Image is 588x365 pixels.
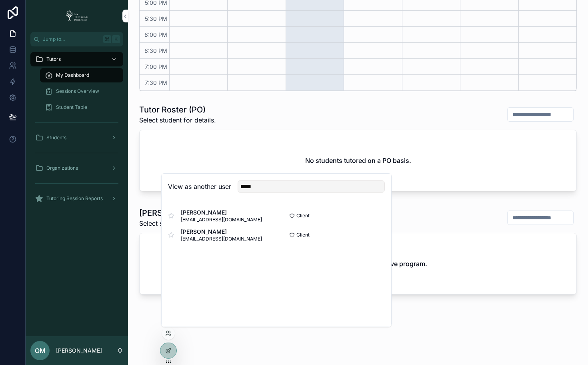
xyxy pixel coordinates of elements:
[296,213,310,219] span: Client
[296,232,310,238] span: Client
[181,217,262,223] span: [EMAIL_ADDRESS][DOMAIN_NAME]
[56,104,87,110] span: Student Table
[139,219,248,228] span: Select student for details.
[139,207,248,219] h1: [PERSON_NAME] (Intensive)
[142,47,169,54] span: 6:30 PM
[143,15,169,22] span: 5:30 PM
[30,191,123,206] a: Tutoring Session Reports
[181,236,262,242] span: [EMAIL_ADDRESS][DOMAIN_NAME]
[139,104,216,115] h1: Tutor Roster (PO)
[40,100,123,114] a: Student Table
[143,79,169,86] span: 7:30 PM
[181,228,262,236] span: [PERSON_NAME]
[113,36,119,42] span: K
[30,52,123,66] a: Tutors
[143,63,169,70] span: 7:00 PM
[142,31,169,38] span: 6:00 PM
[46,56,61,62] span: Tutors
[305,156,411,165] h2: No students tutored on a PO basis.
[63,10,91,22] img: App logo
[26,46,128,216] div: scrollable content
[46,195,103,202] span: Tutoring Session Reports
[56,347,102,355] p: [PERSON_NAME]
[30,161,123,175] a: Organizations
[40,84,123,98] a: Sessions Overview
[40,68,123,82] a: My Dashboard
[139,115,216,125] span: Select student for details.
[46,134,66,141] span: Students
[56,72,89,78] span: My Dashboard
[35,346,46,355] span: OM
[56,88,99,94] span: Sessions Overview
[30,130,123,145] a: Students
[168,182,231,191] h2: View as another user
[181,209,262,217] span: [PERSON_NAME]
[46,165,78,171] span: Organizations
[43,36,100,42] span: Jump to...
[30,32,123,46] button: Jump to...K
